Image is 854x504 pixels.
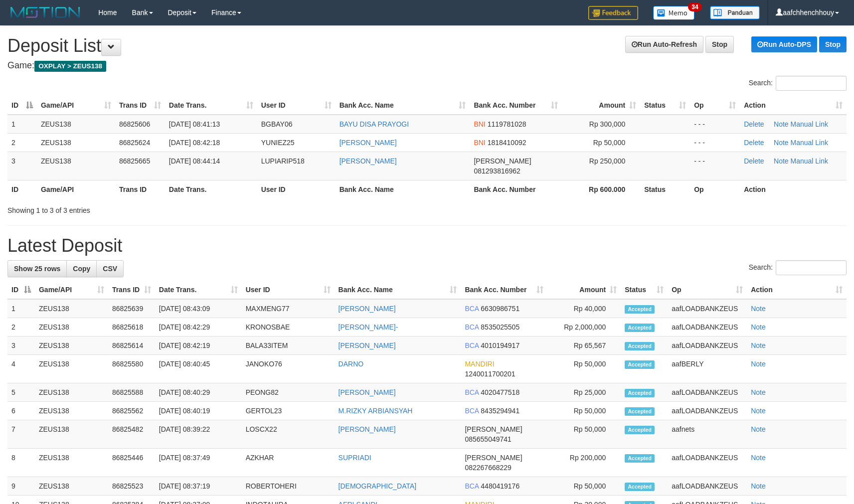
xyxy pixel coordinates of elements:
td: 3 [7,152,37,180]
a: Run Auto-Refresh [625,36,703,53]
a: Manual Link [791,120,829,128]
span: Copy 085655049741 to clipboard [465,435,511,443]
span: Accepted [625,389,655,397]
a: Stop [705,36,734,53]
td: [DATE] 08:42:29 [155,318,242,336]
span: BCA [465,388,479,396]
span: BCA [465,482,479,490]
td: 1 [7,299,35,318]
td: ZEUS138 [35,299,108,318]
td: 86825482 [108,420,155,449]
a: [PERSON_NAME] [339,425,396,433]
span: [DATE] 08:42:18 [169,139,220,147]
th: Action [740,180,847,198]
span: BNI [474,139,485,147]
span: 86825606 [119,120,150,128]
td: [DATE] 08:40:29 [155,383,242,402]
img: Button%20Memo.svg [653,6,695,20]
td: ZEUS138 [35,420,108,449]
th: Bank Acc. Name: activate to sort column ascending [336,96,470,115]
td: aafLOADBANKZEUS [668,383,747,402]
a: Run Auto-DPS [751,36,817,52]
a: Note [751,341,766,349]
th: Action: activate to sort column ascending [740,96,847,115]
td: 86825446 [108,449,155,477]
td: [DATE] 08:40:19 [155,402,242,420]
span: BGBAY06 [261,120,293,128]
span: CSV [103,265,117,273]
th: User ID [257,180,336,198]
span: BCA [465,407,479,415]
td: aafLOADBANKZEUS [668,477,747,496]
span: YUNIEZ25 [261,139,295,147]
a: [PERSON_NAME]- [339,323,398,331]
th: Game/API: activate to sort column ascending [37,96,115,115]
a: [PERSON_NAME] [339,305,396,313]
a: Note [774,139,789,147]
h4: Game: [7,61,847,71]
span: BCA [465,341,479,349]
span: Copy 6630986751 to clipboard [481,305,519,313]
span: Accepted [625,483,655,491]
th: Amount: activate to sort column ascending [562,96,640,115]
td: AZKHAR [242,449,335,477]
td: GERTOL23 [242,402,335,420]
span: Accepted [625,305,655,314]
span: 86825665 [119,157,150,165]
td: ZEUS138 [35,336,108,355]
th: Bank Acc. Number: activate to sort column ascending [470,96,562,115]
a: SUPRIADI [339,454,371,462]
a: Show 25 rows [7,260,67,277]
td: Rp 200,000 [547,449,621,477]
span: LUPIARIP518 [261,157,305,165]
a: Note [751,454,766,462]
td: PEONG82 [242,383,335,402]
td: ZEUS138 [35,402,108,420]
td: 2 [7,318,35,336]
td: 6 [7,402,35,420]
td: 86825639 [108,299,155,318]
th: ID: activate to sort column descending [7,96,37,115]
span: BCA [465,305,479,313]
div: Showing 1 to 3 of 3 entries [7,201,348,215]
span: Rp 250,000 [589,157,625,165]
td: - - - [690,152,740,180]
td: BALA33ITEM [242,336,335,355]
a: Note [751,407,766,415]
a: BAYU DISA PRAYOGI [340,120,409,128]
span: Accepted [625,324,655,332]
input: Search: [776,76,847,91]
span: 34 [688,2,701,11]
a: Stop [819,36,847,52]
a: [PERSON_NAME] [340,157,397,165]
span: Copy 4010194917 to clipboard [481,341,519,349]
span: Copy [73,265,90,273]
td: aafBERLY [668,355,747,383]
span: Copy 8435294941 to clipboard [481,407,519,415]
span: Copy 1240011700201 to clipboard [465,370,515,378]
span: [DATE] 08:41:13 [169,120,220,128]
span: Rp 300,000 [589,120,625,128]
span: BCA [465,323,479,331]
span: [PERSON_NAME] [474,157,531,165]
span: Show 25 rows [14,265,60,273]
td: 86825562 [108,402,155,420]
span: [DATE] 08:44:14 [169,157,220,165]
td: KRONOSBAE [242,318,335,336]
td: 2 [7,133,37,152]
span: Copy 1818410092 to clipboard [488,139,526,147]
td: MAXMENG77 [242,299,335,318]
td: Rp 50,000 [547,420,621,449]
input: Search: [776,260,847,275]
label: Search: [749,260,847,275]
th: Bank Acc. Name: activate to sort column ascending [335,281,461,299]
th: Status: activate to sort column ascending [640,96,690,115]
label: Search: [749,76,847,91]
td: 9 [7,477,35,496]
td: aafLOADBANKZEUS [668,299,747,318]
a: Note [751,323,766,331]
span: Copy 4020477518 to clipboard [481,388,519,396]
span: OXPLAY > ZEUS138 [34,61,106,72]
td: ZEUS138 [35,355,108,383]
th: Trans ID [115,180,165,198]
